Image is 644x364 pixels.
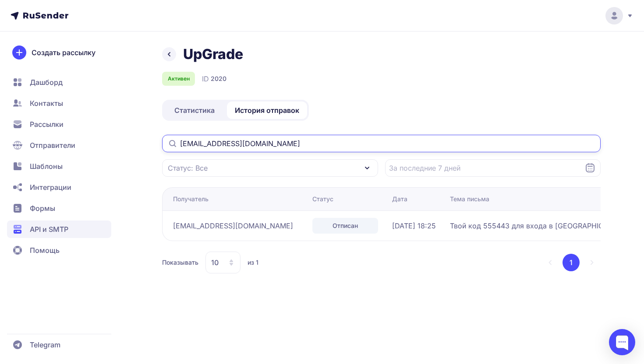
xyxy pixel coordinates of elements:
[211,257,219,268] span: 10
[183,45,243,63] h1: UpGrade
[168,163,208,173] span: Статус: Все
[450,195,489,203] div: Тема письма
[30,98,63,108] span: Контакты
[227,101,307,119] a: История отправок
[162,258,198,267] span: Показывать
[333,221,358,230] span: Отписан
[450,220,627,231] span: Твой код 555443 для входа в [GEOGRAPHIC_DATA]
[30,203,55,213] span: Формы
[392,220,436,231] span: [DATE] 18:25
[202,73,226,84] div: ID
[7,336,111,353] a: Telegram
[162,135,601,152] input: Поиск
[211,74,226,83] span: 2020
[164,101,225,119] a: Статистика
[30,245,60,255] span: Помощь
[30,182,71,192] span: Интеграции
[248,258,258,267] span: из 1
[30,77,63,87] span: Дашборд
[392,195,407,203] div: Дата
[32,47,96,58] span: Создать рассылку
[30,140,75,150] span: Отправители
[174,105,215,115] span: Статистика
[30,224,68,234] span: API и SMTP
[385,159,601,177] input: Datepicker input
[30,161,63,171] span: Шаблоны
[312,195,333,203] div: Статус
[168,75,190,82] span: Активен
[30,339,60,350] span: Telegram
[235,105,299,115] span: История отправок
[173,195,209,203] div: Получатель
[563,254,580,271] button: 1
[30,119,64,129] span: Рассылки
[173,220,293,231] span: [EMAIL_ADDRESS][DOMAIN_NAME]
